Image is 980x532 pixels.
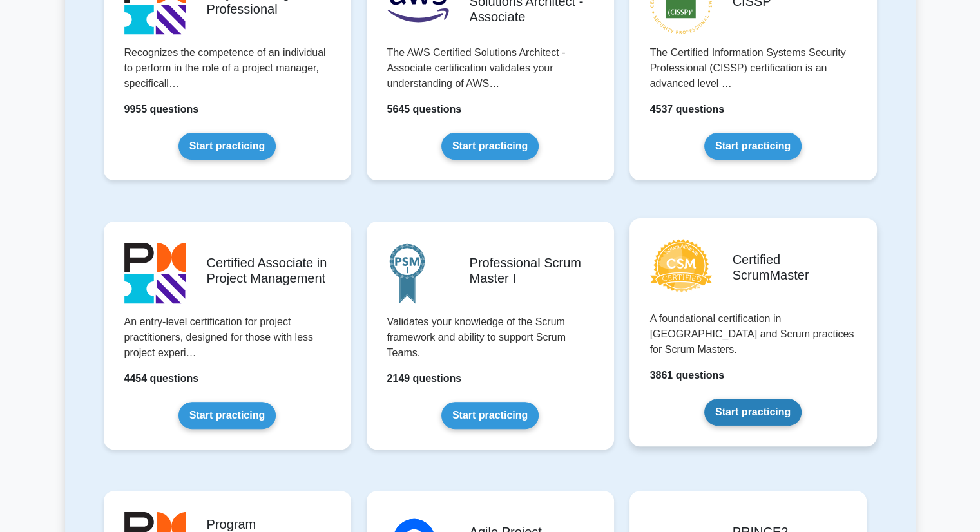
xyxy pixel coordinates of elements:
a: Start practicing [441,402,539,429]
a: Start practicing [178,402,276,429]
a: Start practicing [704,133,802,160]
a: Start practicing [178,133,276,160]
a: Start practicing [704,399,802,426]
a: Start practicing [441,133,539,160]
